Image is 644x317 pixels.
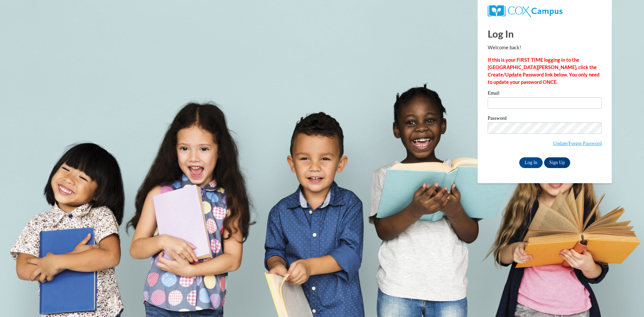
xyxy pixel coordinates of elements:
[488,116,602,122] label: Password
[553,141,602,146] a: Update/Forgot Password
[488,91,602,97] label: Email
[544,157,570,168] a: Sign Up
[488,57,599,85] strong: If this is your FIRST TIME logging in to the [GEOGRAPHIC_DATA][PERSON_NAME], click the Create/Upd...
[519,157,543,168] input: Log In
[488,5,562,17] img: COX Campus
[488,8,562,13] a: COX Campus
[488,44,602,51] p: Welcome back!
[488,27,602,41] h1: Log In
